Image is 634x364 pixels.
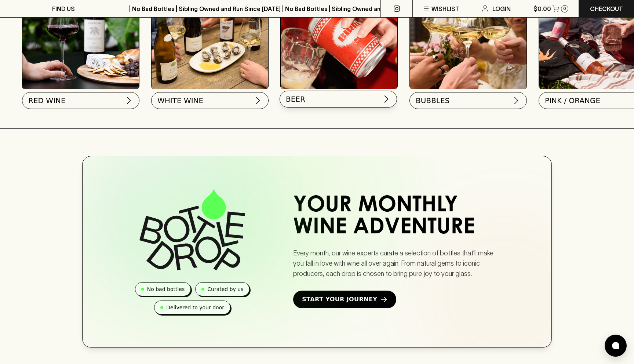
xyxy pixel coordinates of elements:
span: BEER [286,94,305,104]
img: chevron-right.svg [254,96,262,105]
p: Every month, our wine experts curate a selection of bottles that'll make you fall in love with wi... [293,248,504,279]
img: chevron-right.svg [512,96,521,105]
span: PINK / ORANGE [545,95,600,106]
img: Bottle Drop [139,189,245,270]
p: Wishlist [431,4,459,13]
button: RED WINE [22,92,139,109]
span: BUBBLES [416,95,449,106]
h2: Your Monthly Wine Adventure [293,195,504,239]
p: $0.00 [533,4,551,13]
span: RED WINE [28,95,66,106]
button: BEER [280,91,397,108]
p: FIND US [52,4,75,13]
p: Checkout [590,4,623,13]
p: 0 [563,7,566,11]
a: Start Your Journey [293,291,396,308]
button: BUBBLES [409,92,527,109]
img: bubble-icon [612,342,619,349]
img: chevron-right.svg [382,95,391,103]
span: Start Your Journey [302,295,377,304]
span: WHITE WINE [157,95,203,106]
button: WHITE WINE [151,92,269,109]
p: Login [492,4,511,13]
img: chevron-right.svg [124,96,133,105]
